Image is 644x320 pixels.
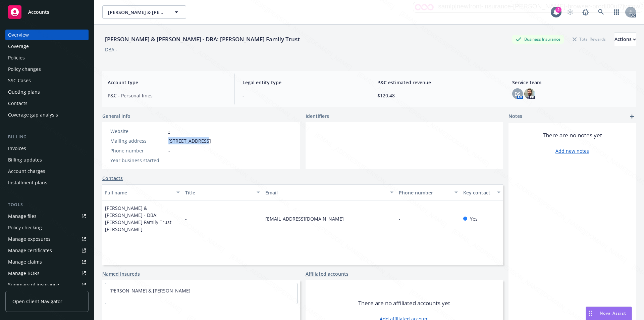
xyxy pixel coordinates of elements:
[543,131,602,139] span: There are no notes yet
[265,216,349,222] a: [EMAIL_ADDRESS][DOMAIN_NAME]
[5,41,89,52] a: Coverage
[5,279,89,290] a: Summary of insurance
[8,245,52,256] div: Manage certificates
[396,184,460,200] button: Phone number
[102,175,123,182] a: Contacts
[377,79,496,86] span: P&C estimated revenue
[168,128,170,134] a: -
[5,166,89,177] a: Account charges
[102,184,182,200] button: Full name
[168,147,170,154] span: -
[5,268,89,279] a: Manage BORs
[5,143,89,154] a: Invoices
[102,35,303,44] div: [PERSON_NAME] & [PERSON_NAME] - DBA: [PERSON_NAME] Family Trust
[515,90,521,97] span: DS
[8,257,42,267] div: Manage claims
[108,9,166,16] span: [PERSON_NAME] & [PERSON_NAME] - DBA: [PERSON_NAME] Family Trust
[102,5,186,19] button: [PERSON_NAME] & [PERSON_NAME] - DBA: [PERSON_NAME] Family Trust
[110,147,166,154] div: Phone number
[470,215,478,222] span: Yes
[5,222,89,233] a: Policy checking
[610,5,623,19] a: Switch app
[306,270,348,277] a: Affiliated accounts
[399,189,450,196] div: Phone number
[102,270,140,277] a: Named insureds
[8,166,45,177] div: Account charges
[105,189,172,196] div: Full name
[5,234,89,244] a: Manage exposures
[105,46,117,53] div: DBA: -
[8,211,37,222] div: Manage files
[5,52,89,63] a: Policies
[563,5,577,19] a: Start snowing
[5,87,89,97] a: Quoting plans
[8,109,58,120] div: Coverage gap analysis
[600,310,626,316] span: Nova Assist
[5,75,89,86] a: SSC Cases
[8,177,47,188] div: Installment plans
[555,147,589,154] a: Add new notes
[579,5,592,19] a: Report a Bug
[569,35,609,43] div: Total Rewards
[110,157,166,164] div: Year business started
[586,307,632,320] button: Nova Assist
[5,109,89,120] a: Coverage gap analysis
[105,204,180,233] span: [PERSON_NAME] & [PERSON_NAME] - DBA: [PERSON_NAME] Family Trust [PERSON_NAME]
[5,177,89,188] a: Installment plans
[8,268,40,279] div: Manage BORs
[377,92,496,99] span: $120.48
[399,216,406,222] a: -
[110,137,166,144] div: Mailing address
[102,112,130,120] span: General info
[182,184,263,200] button: Title
[8,222,42,233] div: Policy checking
[8,154,42,165] div: Billing updates
[555,7,561,13] div: 2
[5,154,89,165] a: Billing updates
[512,79,631,86] span: Service team
[5,98,89,109] a: Contacts
[12,298,62,305] span: Open Client Navigator
[28,9,49,15] span: Accounts
[5,30,89,40] a: Overview
[8,87,40,97] div: Quoting plans
[524,88,535,99] img: photo
[508,112,522,121] span: Notes
[185,189,253,196] div: Title
[5,3,89,21] a: Accounts
[5,134,89,140] div: Billing
[5,64,89,75] a: Policy changes
[108,92,226,99] span: P&C - Personal lines
[8,279,59,290] div: Summary of insurance
[109,287,191,294] a: [PERSON_NAME] & [PERSON_NAME]
[185,215,187,222] span: -
[8,75,31,86] div: SSC Cases
[8,52,25,63] div: Policies
[463,189,493,196] div: Key contact
[8,234,51,244] div: Manage exposures
[8,41,29,52] div: Coverage
[168,137,211,144] span: [STREET_ADDRESS]
[512,35,564,43] div: Business Insurance
[5,201,89,208] div: Tools
[306,112,329,120] span: Identifiers
[8,30,29,40] div: Overview
[614,33,636,46] button: Actions
[586,307,594,320] div: Drag to move
[8,143,26,154] div: Invoices
[108,79,226,86] span: Account type
[5,245,89,256] a: Manage certificates
[8,98,28,109] div: Contacts
[5,211,89,222] a: Manage files
[110,128,166,135] div: Website
[243,92,361,99] span: -
[461,184,503,200] button: Key contact
[628,112,636,121] a: add
[594,5,608,19] a: Search
[263,184,396,200] button: Email
[243,79,361,86] span: Legal entity type
[8,64,41,75] div: Policy changes
[5,257,89,267] a: Manage claims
